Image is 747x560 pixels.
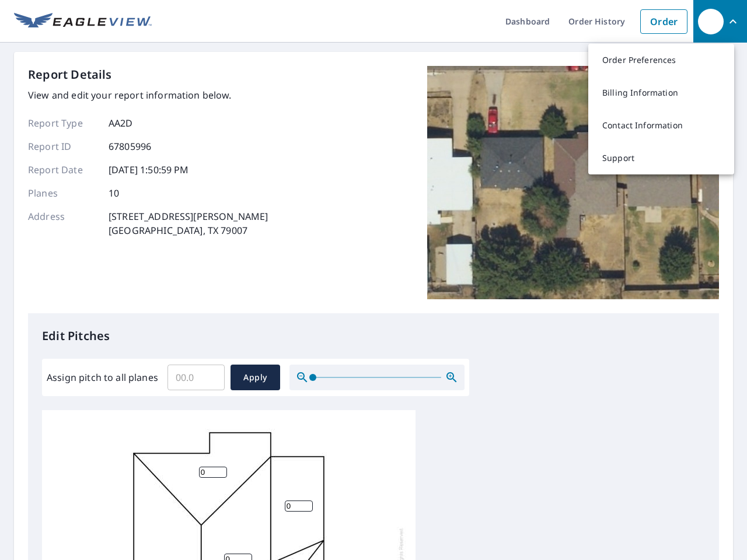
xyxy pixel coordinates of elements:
p: View and edit your report information below. [28,88,268,102]
p: Report Type [28,116,98,130]
a: Billing Information [588,76,734,109]
p: Address [28,209,98,237]
a: Order [640,9,687,34]
p: Report Date [28,163,98,177]
p: Report ID [28,139,98,153]
img: Top image [427,66,719,299]
p: [STREET_ADDRESS][PERSON_NAME] [GEOGRAPHIC_DATA], TX 79007 [109,209,268,237]
img: EV Logo [14,13,152,30]
p: [DATE] 1:50:59 PM [109,163,189,177]
button: Apply [231,365,280,390]
p: AA2D [109,116,133,130]
span: Apply [240,370,271,385]
input: 00.0 [167,361,225,394]
p: 10 [109,186,119,200]
p: Edit Pitches [42,327,705,345]
p: Planes [28,186,98,200]
a: Support [588,142,734,174]
label: Assign pitch to all planes [47,370,158,384]
p: Report Details [28,66,112,83]
a: Contact Information [588,109,734,142]
a: Order Preferences [588,44,734,76]
p: 67805996 [109,139,151,153]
